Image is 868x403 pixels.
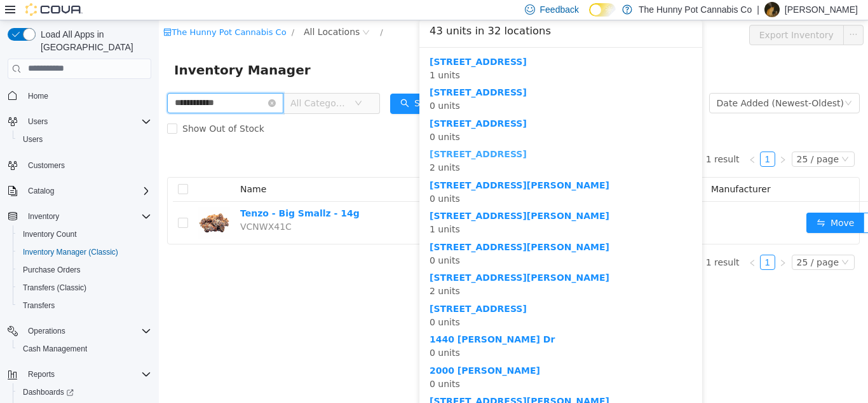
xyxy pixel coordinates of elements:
[13,340,156,358] button: Cash Management
[23,323,151,339] span: Operations
[271,314,396,324] a: 1440 [PERSON_NAME] Dr
[3,182,156,200] button: Catalog
[18,244,151,260] span: Inventory Manager (Classic)
[684,4,705,25] button: icon: ellipsis
[705,192,725,213] button: icon: ellipsis
[589,3,616,17] input: Dark Mode
[271,252,451,262] b: [STREET_ADDRESS][PERSON_NAME]
[81,164,107,174] span: Name
[23,158,70,173] a: Customers
[601,234,616,250] li: 1
[590,239,597,246] i: icon: left
[271,160,451,170] a: [STREET_ADDRESS][PERSON_NAME]
[602,132,616,146] a: 1
[271,127,533,154] div: 2 units
[271,159,533,185] div: 0 units
[620,136,628,143] i: icon: right
[764,2,780,17] div: Arvin Ayala
[620,239,628,246] i: icon: right
[18,298,151,313] span: Transfers
[271,220,533,247] div: 0 units
[18,262,151,278] span: Purchase Orders
[36,28,151,53] span: Load All Apps in [GEOGRAPHIC_DATA]
[682,238,690,247] i: icon: down
[18,341,92,357] a: Cash Management
[3,322,156,340] button: Operations
[18,385,151,400] span: Dashboards
[28,369,55,379] span: Reports
[18,385,79,400] a: Dashboards
[638,132,680,146] div: 25 / page
[271,35,533,62] div: 1 units
[616,131,632,146] li: Next Page
[271,98,368,108] a: [STREET_ADDRESS]
[271,376,451,386] b: [STREET_ADDRESS][PERSON_NAME]
[13,225,156,243] button: Inventory Count
[3,365,156,383] button: Reports
[271,67,368,77] a: [STREET_ADDRESS]
[271,3,533,19] h3: 43 units in 32 locations
[639,2,752,17] p: The Hunny Pot Cannabis Co
[586,234,601,250] li: Previous Page
[4,7,127,17] a: icon: shopThe Hunny Pot Cannabis Co
[23,300,55,311] span: Transfers
[547,234,581,250] li: 1 result
[28,91,48,101] span: Home
[231,73,296,94] button: icon: searchSearch
[109,79,117,87] i: icon: close-circle
[271,97,533,124] div: 0 units
[552,164,612,174] span: Manufacturer
[18,298,60,313] a: Transfers
[196,79,203,88] i: icon: down
[271,283,368,293] a: [STREET_ADDRESS]
[757,2,759,17] p: |
[590,136,597,143] i: icon: left
[23,183,59,199] button: Catalog
[13,383,156,401] a: Dashboards
[18,132,48,147] a: Users
[23,323,71,339] button: Operations
[271,345,381,355] b: 2000 [PERSON_NAME]
[18,280,151,295] span: Transfers (Classic)
[271,251,533,278] div: 2 units
[23,247,118,257] span: Inventory Manager (Classic)
[28,326,65,336] span: Operations
[648,192,706,213] button: icon: swapMove
[23,209,64,224] button: Inventory
[81,201,133,211] span: VCNWX41C
[271,36,368,46] a: [STREET_ADDRESS]
[18,244,123,260] a: Inventory Manager (Classic)
[23,209,151,224] span: Inventory
[13,279,156,297] button: Transfers (Classic)
[271,129,368,139] a: [STREET_ADDRESS]
[23,387,74,397] span: Dashboards
[39,187,71,218] img: Tenzo - Big Smallz - 14g hero shot
[13,297,156,315] button: Transfers
[18,227,82,242] a: Inventory Count
[28,186,54,196] span: Catalog
[271,222,451,232] a: [STREET_ADDRESS][PERSON_NAME]
[271,344,533,371] div: 0 units
[18,341,151,357] span: Cash Management
[23,367,60,382] button: Reports
[638,235,680,249] div: 25 / page
[682,135,690,144] i: icon: down
[23,88,53,104] a: Home
[23,114,53,129] button: Users
[3,156,156,174] button: Customers
[18,103,111,113] span: Show Out of Stock
[616,234,632,250] li: Next Page
[4,8,13,16] i: icon: shop
[590,4,685,25] button: Export Inventory
[271,189,533,216] div: 1 units
[81,188,201,198] a: Tenzo - Big Smallz - 14g
[271,190,451,201] a: [STREET_ADDRESS][PERSON_NAME]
